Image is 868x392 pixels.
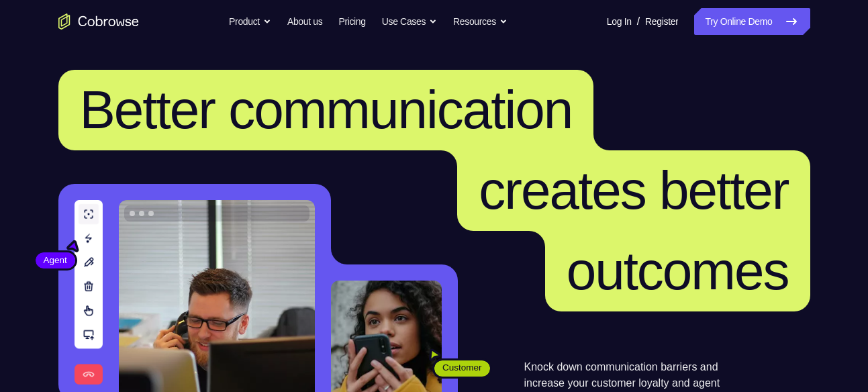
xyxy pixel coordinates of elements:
[453,8,508,35] button: Resources
[479,160,788,220] span: creates better
[645,8,678,35] a: Register
[58,13,139,30] a: Go to the home page
[382,8,437,35] button: Use Cases
[229,8,271,35] button: Product
[287,8,322,35] a: About us
[637,13,640,30] span: /
[694,8,810,35] a: Try Online Demo
[338,8,365,35] a: Pricing
[607,8,632,35] a: Log In
[567,241,789,301] span: outcomes
[80,80,573,140] span: Better communication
